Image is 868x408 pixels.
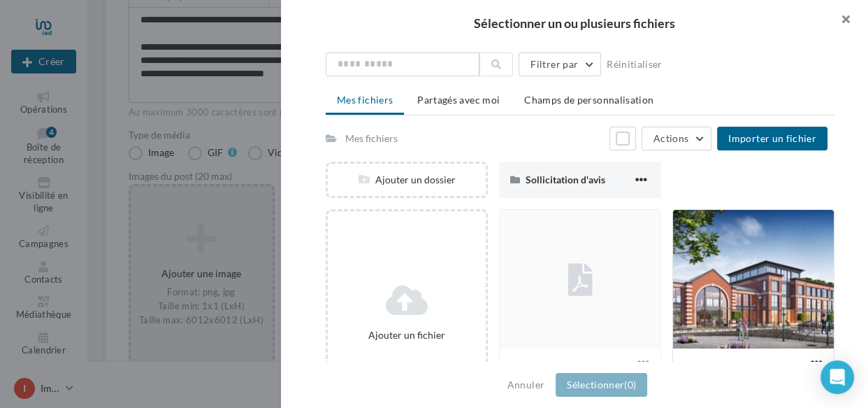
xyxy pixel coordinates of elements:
[820,360,854,394] div: Open Intercom Messenger
[333,328,480,342] div: Ajouter un fichier
[337,94,393,106] span: Mes fichiers
[728,132,816,144] span: Importer un fichier
[417,94,500,106] span: Partagés avec moi
[556,373,647,397] button: Sélectionner(0)
[345,132,398,146] div: Mes fichiers
[653,132,688,144] span: Actions
[642,127,711,150] button: Actions
[303,17,846,29] h2: Sélectionner un ou plusieurs fichiers
[519,52,601,76] button: Filtrer par
[717,127,827,150] button: Importer un fichier
[524,94,653,106] span: Champs de personnalisation
[328,173,486,187] div: Ajouter un dossier
[601,56,668,73] button: Réinitialiser
[526,174,605,185] span: Sollicitation d'avis
[624,379,636,391] span: (0)
[502,377,550,393] button: Annuler
[684,360,787,393] span: Capture d’écran La Fabrique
